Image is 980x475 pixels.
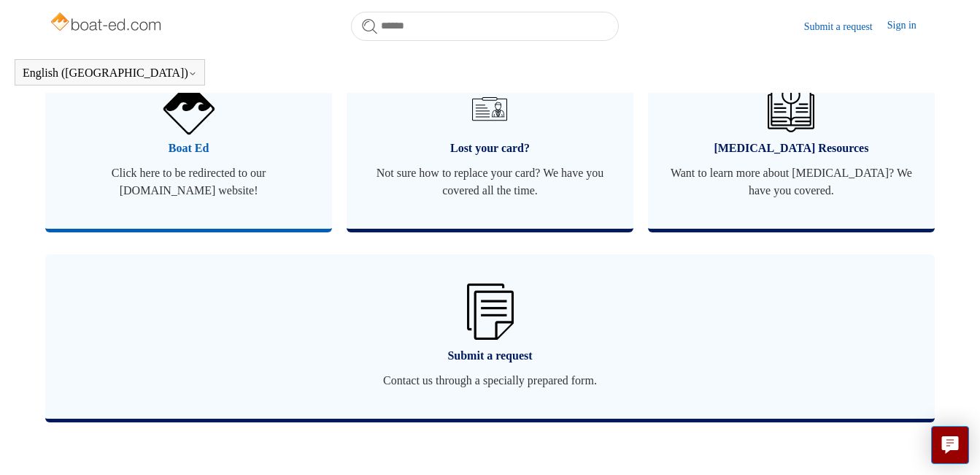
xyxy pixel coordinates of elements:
img: 01HZPCYVZMCNPYXCC0DPA2R54M [768,85,814,132]
img: Boat-Ed Help Center home page [49,9,165,38]
span: Contact us through a specially prepared form. [67,372,913,389]
span: Click here to be redirected to our [DOMAIN_NAME] website! [67,164,310,199]
img: 01HZPCYW3NK71669VZTW7XY4G9 [467,284,514,340]
a: [MEDICAL_DATA] Resources Want to learn more about [MEDICAL_DATA]? We have you covered. [648,56,935,229]
span: Submit a request [67,347,913,365]
input: Search [351,12,619,41]
span: Not sure how to replace your card? We have you covered all the time. [369,164,611,199]
a: Boat Ed Click here to be redirected to our [DOMAIN_NAME] website! [45,56,332,229]
img: 01HZPCYVT14CG9T703FEE4SFXC [466,85,513,132]
a: Submit a request Contact us through a specially prepared form. [45,254,935,419]
a: Submit a request [804,19,887,34]
a: Lost your card? Not sure how to replace your card? We have you covered all the time. [347,56,633,229]
button: Live chat [931,426,969,464]
a: Sign in [887,18,931,35]
span: Want to learn more about [MEDICAL_DATA]? We have you covered. [670,164,913,199]
img: 01HZPCYVNCVF44JPJQE4DN11EA [163,83,214,134]
span: Lost your card? [369,140,611,157]
span: Boat Ed [67,140,310,157]
span: [MEDICAL_DATA] Resources [670,140,913,157]
button: English ([GEOGRAPHIC_DATA]) [23,66,197,80]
